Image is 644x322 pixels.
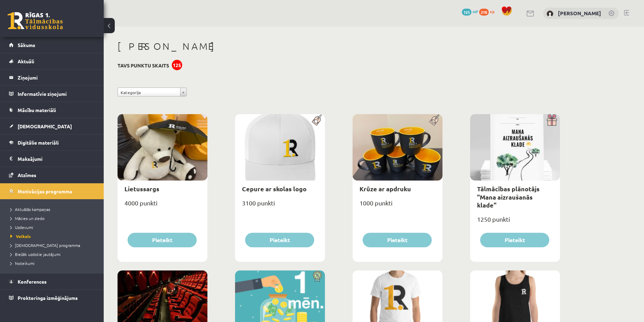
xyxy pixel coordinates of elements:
img: Populāra prece [427,114,442,126]
a: [PERSON_NAME] [558,10,601,17]
button: Pieteikt [480,233,549,247]
a: [DEMOGRAPHIC_DATA] [9,118,95,134]
legend: Maksājumi [18,151,95,167]
legend: Ziņojumi [18,70,95,85]
span: Motivācijas programma [18,188,72,194]
a: Cepure ar skolas logo [242,185,307,193]
span: Sākums [18,42,35,48]
h1: [PERSON_NAME] [118,40,560,52]
span: [DEMOGRAPHIC_DATA] [18,123,72,129]
a: Mācies un ziedo [10,215,97,221]
h3: Tavs punktu skaits [118,63,169,68]
a: Maksājumi [9,151,95,167]
img: Populāra prece [309,114,325,126]
div: 3100 punkti [235,197,325,214]
a: Rīgas 1. Tālmācības vidusskola [8,12,63,29]
legend: Informatīvie ziņojumi [18,86,95,102]
a: Atzīmes [9,167,95,183]
a: Lietussargs [124,185,159,193]
span: 125 [462,9,472,16]
a: Tālmācības plānotājs "Mana aizraušanās klade" [477,185,540,209]
span: Biežāk uzdotie jautājumi [10,251,60,257]
a: Veikals [10,233,97,239]
a: Proktoringa izmēģinājums [9,290,95,306]
button: Pieteikt [128,233,197,247]
span: Mācību materiāli [18,107,56,113]
a: Motivācijas programma [9,183,95,199]
span: Mācies un ziedo [10,215,45,221]
span: mP [473,9,478,14]
a: [DEMOGRAPHIC_DATA] programma [10,242,97,248]
span: Aktuālās kampaņas [10,206,50,212]
span: Uzdevumi [10,224,33,230]
img: Vitālijs Čugunovs [547,10,553,17]
a: Sākums [9,37,95,53]
a: Aktuālās kampaņas [10,206,97,212]
a: Konferences [9,274,95,289]
div: 1250 punkti [470,213,560,231]
a: 218 xp [479,9,498,14]
span: Digitālie materiāli [18,139,59,146]
span: Veikals [10,233,31,239]
a: Mācību materiāli [9,102,95,118]
a: Digitālie materiāli [9,135,95,150]
span: Konferences [18,278,47,285]
img: Atlaide [309,270,325,282]
div: 125 [172,60,182,70]
span: Kategorija [121,88,177,97]
a: Krūze ar apdruku [360,185,411,193]
a: Biežāk uzdotie jautājumi [10,251,97,257]
div: 4000 punkti [118,197,207,214]
img: Dāvana ar pārsteigumu [544,114,560,126]
a: Ziņojumi [9,70,95,85]
div: 1000 punkti [353,197,442,214]
span: Proktoringa izmēģinājums [18,295,78,301]
button: Pieteikt [245,233,314,247]
span: Noteikumi [10,260,35,266]
a: Aktuāli [9,53,95,69]
span: 218 [479,9,489,16]
a: Kategorija [118,88,187,96]
a: Informatīvie ziņojumi [9,86,95,102]
button: Pieteikt [363,233,432,247]
a: Uzdevumi [10,224,97,230]
span: xp [490,9,494,14]
span: Aktuāli [18,58,34,64]
a: 125 mP [462,9,478,14]
span: [DEMOGRAPHIC_DATA] programma [10,242,80,248]
a: Noteikumi [10,260,97,266]
span: Atzīmes [18,172,36,178]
